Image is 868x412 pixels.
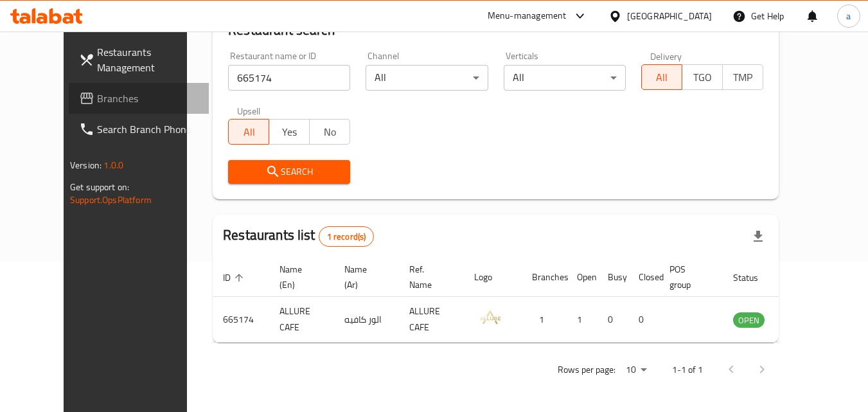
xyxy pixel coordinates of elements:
span: Ref. Name [409,262,448,292]
td: 665174 [213,297,269,343]
img: ALLURE CAFE [474,301,506,333]
span: Yes [274,123,305,141]
p: Rows per page: [558,362,616,378]
td: 0 [598,297,628,343]
div: All [366,65,488,91]
a: Search Branch Phone [69,114,209,145]
span: TGO [687,68,718,87]
button: All [228,119,269,145]
button: No [309,119,350,145]
td: الور كافيه [334,297,399,343]
p: 1-1 of 1 [672,362,703,378]
span: No [315,123,345,141]
span: All [647,68,677,87]
td: 0 [628,297,659,343]
span: TMP [728,68,758,87]
span: a [846,9,851,23]
div: [GEOGRAPHIC_DATA] [627,9,712,23]
th: Busy [598,258,628,297]
h2: Restaurant search [228,21,763,40]
th: Logo [464,258,522,297]
span: POS group [669,262,707,292]
span: OPEN [733,313,765,328]
span: Restaurants Management [97,44,199,75]
span: 1.0.0 [103,157,123,174]
label: Upsell [237,106,261,115]
th: Closed [628,258,659,297]
div: Menu-management [488,8,567,24]
span: All [234,123,264,141]
div: All [504,65,626,91]
label: Delivery [650,51,682,60]
span: Search Branch Phone [97,121,199,137]
a: Restaurants Management [69,37,209,83]
a: Support.OpsPlatform [70,192,152,208]
td: 1 [567,297,598,343]
span: Version: [70,157,102,174]
table: enhanced table [213,258,835,343]
span: Name (Ar) [344,262,384,292]
button: Yes [269,119,310,145]
a: Branches [69,83,209,114]
span: Name (En) [279,262,319,292]
td: ALLURE CAFE [269,297,334,343]
th: Branches [522,258,567,297]
span: Status [733,270,775,285]
span: ID [223,270,247,285]
h2: Restaurants list [223,226,374,247]
span: Get support on: [70,179,129,195]
span: Branches [97,91,199,106]
span: 1 record(s) [319,231,374,243]
div: Rows per page: [621,361,651,380]
button: TMP [722,64,763,90]
button: TGO [682,64,723,90]
td: ALLURE CAFE [399,297,464,343]
td: 1 [522,297,567,343]
span: Search [238,164,340,180]
input: Search for restaurant name or ID.. [228,65,350,91]
th: Open [567,258,598,297]
button: Search [228,160,350,184]
div: Export file [743,221,774,252]
button: All [641,64,682,90]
